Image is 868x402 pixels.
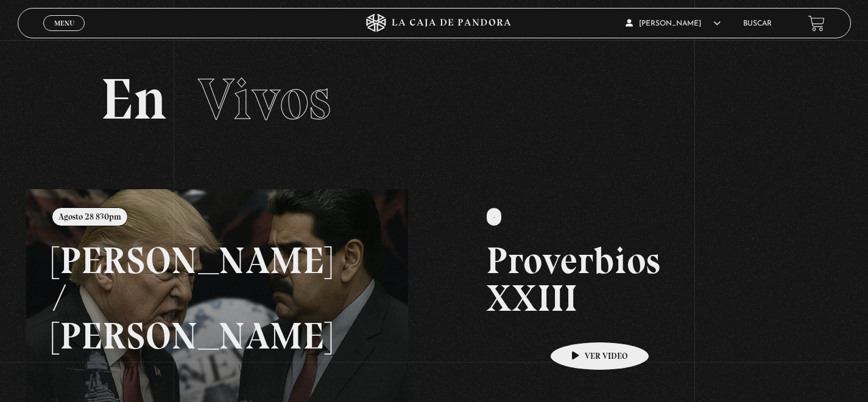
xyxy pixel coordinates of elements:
[101,71,767,128] h2: En
[50,30,79,38] span: Cerrar
[808,15,825,32] a: View your shopping cart
[54,19,74,27] span: Menu
[198,64,331,134] span: Vivos
[626,20,721,27] span: [PERSON_NAME]
[743,20,772,27] a: Buscar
